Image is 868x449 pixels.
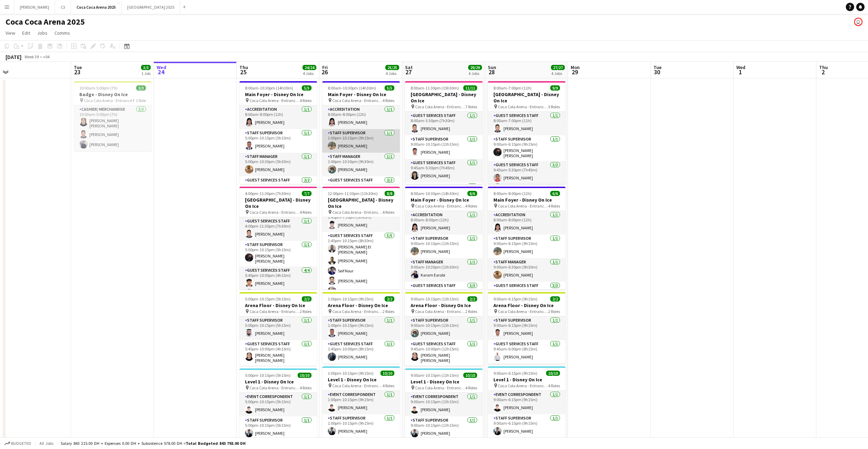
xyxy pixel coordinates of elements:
span: 4 Roles [300,98,312,103]
button: Coca Coca Arena 2025 [71,0,122,14]
span: 4 Roles [300,385,312,390]
span: 8:00am-11:30pm (15h30m) [411,85,459,91]
span: 4 Roles [548,383,560,388]
span: 10/10 [546,371,560,376]
span: 28 [487,68,496,76]
span: Coca Cola Arena - Entrance F [84,98,135,103]
span: 27 [404,68,413,76]
app-card-role: Staff Supervisor1/11:00pm-10:15pm (9h15m)[PERSON_NAME] [322,414,400,438]
span: 8:00am-10:30pm (14h30m) [245,85,293,91]
span: 26 [321,68,328,76]
div: 8:00am-10:30pm (14h30m)6/6Main Foyer - Disney On Ice Coca Cola Arena - Entrance F4 RolesAccredita... [405,187,483,289]
app-card-role: Guest Services Staff1/19:45am-6:00pm (8h15m)[PERSON_NAME] [488,340,565,364]
app-card-role: Guest Services Staff1/11:45pm-7:30pm (5h45m)[PERSON_NAME] [322,208,400,232]
app-job-card: 8:00am-10:30pm (14h30m)5/5Main Foyer - Disney On Ice Coca Cola Arena - Entrance F4 RolesAccredita... [239,81,317,184]
app-job-card: 1:00pm-10:15pm (9h15m)2/2Arena Floor - Disney On Ice Coca Cola Arena - Entrance F2 RolesStaff Sup... [322,292,400,364]
h3: Main Foyer - Disney On Ice [239,91,317,98]
span: 2 Roles [465,309,477,314]
span: Coca Cola Arena - Entrance F [332,210,383,215]
h3: Main Foyer - Disney On Ice [322,91,400,98]
span: 8:00am-8:00pm (12h) [493,191,532,196]
span: 24 [156,68,166,76]
app-card-role: Staff Manager1/19:00am-6:30pm (9h30m)[PERSON_NAME] [488,258,565,282]
span: View [6,30,15,36]
span: Tue [74,64,82,70]
span: 8:00am-10:30pm (14h30m) [411,191,459,196]
span: 27/27 [551,65,565,70]
span: Coca Cola Arena - Entrance F [249,385,300,390]
app-card-role: Staff Supervisor1/19:00am-10:15pm (13h15m)[PERSON_NAME] [405,416,483,440]
app-card-role: Accreditation1/18:00am-8:00pm (12h)[PERSON_NAME] [488,211,565,235]
span: 5:00pm-10:15pm (5h15m) [245,373,291,378]
app-card-role: Staff Manager1/11:00pm-10:30pm (9h30m)[PERSON_NAME] [322,153,400,176]
h3: Arena Floor - Disney On Ice [405,302,483,308]
button: [PERSON_NAME] [14,0,55,14]
span: Thu [239,64,248,70]
div: 4 Jobs [468,71,482,76]
span: Coca Cola Arena - Entrance F [498,203,548,209]
span: 8:00am-7:00pm (11h) [493,85,532,91]
div: 4 Jobs [551,71,564,76]
span: 10/10 [463,373,477,378]
span: 8:00am-10:30pm (14h30m) [328,85,376,91]
app-user-avatar: Marisol Pestano [854,18,862,26]
app-card-role: Accreditation1/18:00am-8:00pm (12h)[PERSON_NAME] [405,211,483,235]
app-card-role: Guest Services Staff1/11:45pm-10:00pm (8h15m)[PERSON_NAME] [322,340,400,364]
span: Coca Cola Arena - Entrance F [332,383,383,388]
span: 9:00am-6:15pm (9h15m) [493,371,537,376]
button: [GEOGRAPHIC_DATA] 2025 [122,0,180,14]
span: 5/5 [302,85,312,91]
span: 1 Role [136,98,146,103]
div: +04 [43,54,50,59]
span: 2/2 [385,296,394,302]
span: Fri [322,64,328,70]
app-card-role: Staff Manager1/19:00am-10:30pm (13h30m)Karam Earabi [405,258,483,282]
span: 9:00am-10:15pm (13h15m) [411,296,459,302]
app-card-role: Staff Supervisor1/19:00am-10:15pm (13h15m)[PERSON_NAME] [405,235,483,258]
app-job-card: 8:00am-8:00pm (12h)6/6Main Foyer - Disney On Ice Coca Cola Arena - Entrance F4 RolesAccreditation... [488,187,565,289]
span: 4:00pm-11:30pm (7h30m) [245,191,291,196]
a: View [3,28,18,37]
span: Coca Cola Arena - Entrance F [249,98,300,103]
div: 1 Job [141,71,150,76]
app-card-role: Guest Services Staff4/45:45pm-10:00pm (4h15m)[PERSON_NAME] [239,266,317,320]
span: 8/8 [385,191,394,196]
div: Salary 843 215.00 DH + Expenses 0.00 DH + Subsistence 578.00 DH = [61,441,246,446]
span: Wed [157,64,166,70]
span: Edit [22,30,30,36]
app-card-role: Guest Services Staff3/39:45am-10:00pm (12h15m) [405,282,483,325]
span: 29/29 [468,65,482,70]
span: Jobs [37,30,47,36]
span: 6/6 [467,191,477,196]
app-card-role: Accreditation1/18:00am-8:00pm (12h)[PERSON_NAME] [239,105,317,129]
span: Coca Cola Arena - Entrance F [332,98,383,103]
span: 25/25 [385,65,399,70]
span: Coca Cola Arena - Entrance F [249,309,300,314]
app-card-role: Event Correspondent1/19:00am-10:15pm (13h15m)[PERSON_NAME] [405,393,483,416]
span: 4 Roles [383,383,394,388]
app-card-role: Staff Supervisor1/15:00pm-10:15pm (5h15m)[PERSON_NAME] [PERSON_NAME] [239,241,317,266]
span: 2 Roles [300,309,312,314]
app-job-card: 9:00am-6:15pm (9h15m)2/2Arena Floor - Disney On Ice Coca Cola Arena - Entrance F2 RolesStaff Supe... [488,292,565,364]
span: Mon [571,64,580,70]
span: Week 39 [23,54,40,59]
app-card-role: Guest Services Staff2/25:45pm-10:00pm (4h15m) [239,176,317,212]
span: 29 [570,68,580,76]
app-job-card: 8:00am-7:00pm (11h)9/9[GEOGRAPHIC_DATA] - Disney On Ice Coca Cola Arena - Entrance F5 RolesGuest ... [488,81,565,184]
app-card-role: Staff Manager1/15:00pm-10:30pm (5h30m)[PERSON_NAME] [239,153,317,176]
app-card-role: Accreditation1/18:00am-8:00pm (12h)[PERSON_NAME] [322,105,400,129]
h3: Arena Floor - Disney On Ice [322,302,400,308]
span: Coca Cola Arena - Entrance F [415,203,465,209]
app-card-role: Staff Supervisor1/15:00pm-10:15pm (5h15m)[PERSON_NAME] [239,129,317,153]
span: Wed [736,64,745,70]
app-card-role: Staff Supervisor1/15:00pm-10:15pm (5h15m)[PERSON_NAME] [239,316,317,340]
h3: [GEOGRAPHIC_DATA] - Disney On Ice [322,197,400,209]
span: 4 Roles [383,98,394,103]
h1: Coca Coca Arena 2025 [6,17,85,27]
h3: Level 1 - Disney On Ice [488,376,565,383]
app-card-role: Staff Supervisor1/19:00am-6:15pm (9h15m)[PERSON_NAME] [488,414,565,438]
div: [DATE] [6,53,21,60]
